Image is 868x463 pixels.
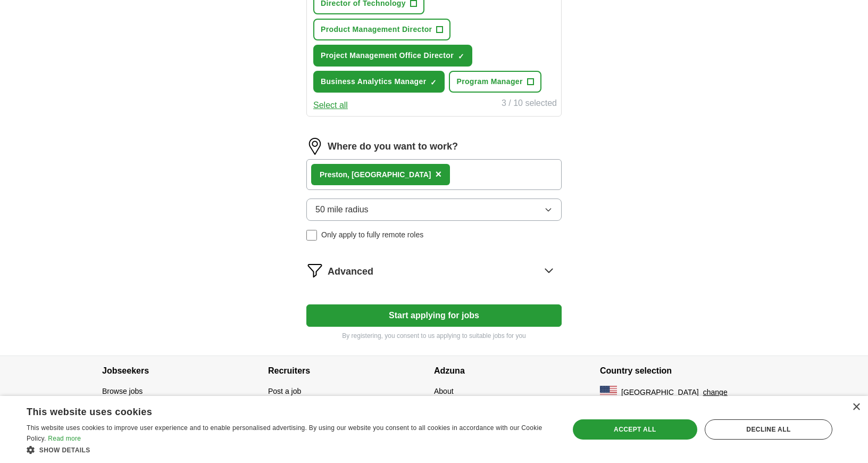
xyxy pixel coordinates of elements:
strong: Preston, [GEOGRAPHIC_DATA] [320,170,431,179]
button: Program Manager [449,71,541,93]
div: 3 / 10 selected [502,97,557,112]
span: × [436,168,442,180]
span: ✓ [430,78,437,87]
span: This website uses cookies to improve user experience and to enable personalised advertising. By u... [27,424,542,442]
button: change [703,387,728,398]
span: 50 mile radius [315,203,369,216]
span: Program Manager [456,76,522,87]
button: Business Analytics Manager✓ [313,71,445,93]
div: This website uses cookies [27,402,526,418]
div: Close [852,403,860,411]
label: Where do you want to work? [328,139,458,154]
span: Product Management Director [321,24,432,35]
span: [GEOGRAPHIC_DATA] [621,387,699,398]
button: Select all [313,99,348,112]
a: About [434,387,454,395]
button: Start applying for jobs [306,304,562,327]
span: Project Management Office Director [321,50,454,61]
span: Advanced [328,264,373,279]
p: By registering, you consent to us applying to suitable jobs for you [306,331,562,341]
img: location.png [306,138,323,155]
span: ✓ [458,52,464,61]
div: Accept all [573,419,697,440]
a: Post a job [268,387,301,395]
img: US flag [600,386,617,399]
button: 50 mile radius [306,199,562,221]
span: Business Analytics Manager [321,76,426,87]
img: filter [306,262,323,279]
div: Decline all [705,419,832,440]
a: Read more, opens a new window [48,435,81,442]
span: Only apply to fully remote roles [321,229,423,241]
button: Product Management Director [313,19,450,40]
h4: Country selection [600,356,766,386]
button: Project Management Office Director✓ [313,45,472,67]
div: Show details [27,444,553,455]
span: Show details [39,447,90,454]
button: × [436,167,442,183]
input: Only apply to fully remote roles [306,230,317,241]
a: Browse jobs [102,387,143,395]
